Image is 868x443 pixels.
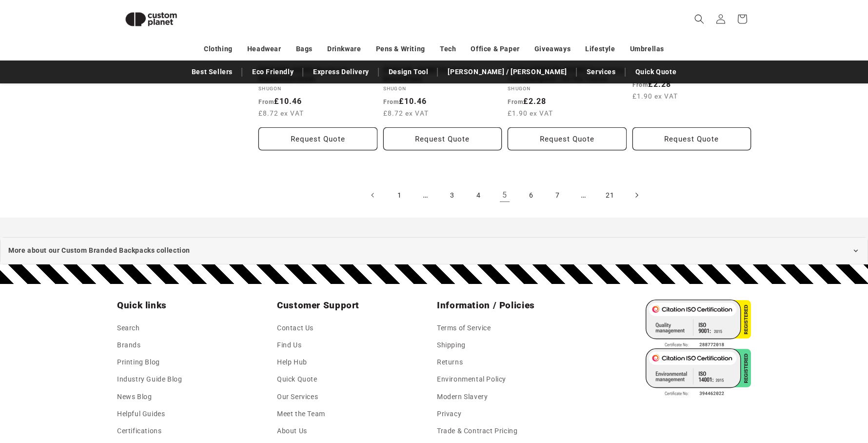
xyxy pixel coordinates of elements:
a: Page 1 [389,184,410,206]
span: … [415,184,436,206]
h2: Information / Policies [437,300,591,311]
a: Page 21 [599,184,621,206]
a: News Blog [117,388,152,405]
iframe: Chat Widget [701,338,868,443]
a: Help Hub [277,354,307,371]
a: Shipping [437,337,466,354]
a: Certifications [117,423,161,440]
strong: £2.28 [632,80,671,89]
a: Headwear [247,40,281,58]
h2: Quick links [117,300,271,311]
nav: Pagination [258,184,751,206]
a: Lifestyle [585,40,615,58]
button: Request Quote [632,127,751,150]
a: Modern Slavery [437,388,488,405]
a: Next page [626,184,647,206]
a: Trade & Contract Pricing [437,423,517,440]
a: Helpful Guides [117,405,165,423]
a: Giveaways [534,40,571,58]
a: Meet the Team [277,405,325,423]
a: Express Delivery [308,63,374,81]
img: ISO 9001 Certified [646,300,751,348]
a: Returns [437,354,463,371]
a: [PERSON_NAME] / [PERSON_NAME] [443,63,572,81]
button: Request Quote [258,127,377,150]
a: Contact Us [277,322,314,337]
a: Page 5 [494,184,515,206]
a: Page 3 [441,184,463,206]
a: Find Us [277,337,301,354]
span: From [632,81,648,88]
img: Custom Planet [117,4,185,35]
img: ISO 14001 Certified [646,348,751,397]
a: Tech [440,40,456,58]
a: Brands [117,337,141,354]
button: Request Quote [383,127,502,150]
a: Page 6 [520,184,542,206]
a: About Us [277,423,307,440]
a: Drinkware [327,40,361,58]
a: Quick Quote [277,371,317,388]
a: Our Services [277,388,318,405]
a: Terms of Service [437,322,491,337]
span: … [573,184,594,206]
a: Services [582,63,621,81]
a: Best Sellers [187,63,237,81]
a: Industry Guide Blog [117,371,182,388]
a: Eco Friendly [247,63,298,81]
a: Page 7 [547,184,568,206]
a: Umbrellas [630,40,664,58]
a: Printing Blog [117,354,160,371]
a: Quick Quote [631,63,682,81]
a: Office & Paper [471,40,519,58]
span: £1.90 ex VAT [632,91,678,101]
a: Page 4 [468,184,489,206]
a: Pens & Writing [376,40,425,58]
span: More about our Custom Branded Backpacks collection [8,244,190,257]
a: Previous page [362,184,384,206]
button: Request Quote [508,127,627,150]
a: Bags [296,40,313,58]
a: Privacy [437,405,461,423]
a: Design Tool [384,63,434,81]
h2: Customer Support [277,300,431,311]
a: Search [117,322,140,337]
a: Clothing [204,40,233,58]
a: Environmental Policy [437,371,506,388]
summary: Search [689,8,710,30]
